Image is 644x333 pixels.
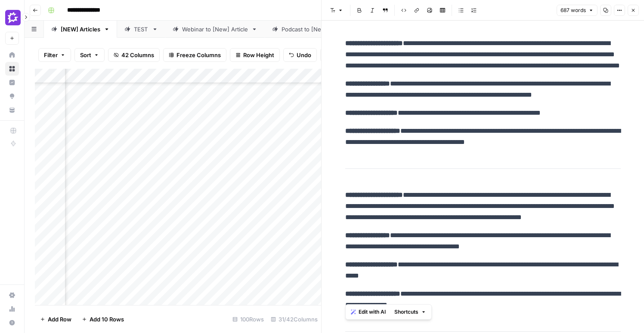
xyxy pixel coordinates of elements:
[182,25,248,34] div: Webinar to [New] Article
[282,25,347,34] div: Podcast to [New] Article
[265,21,364,38] a: Podcast to [New] Article
[297,51,311,59] span: Undo
[5,316,19,330] button: Help + Support
[267,312,321,326] div: 31/42 Columns
[44,51,58,59] span: Filter
[5,62,19,76] a: Browse
[5,10,21,25] img: Gong Logo
[5,48,19,62] a: Home
[230,48,280,62] button: Row Height
[229,312,267,326] div: 100 Rows
[5,302,19,316] a: Usage
[48,315,71,324] span: Add Row
[5,7,19,28] button: Workspace: Gong
[165,21,265,38] a: Webinar to [New] Article
[163,48,226,62] button: Freeze Columns
[74,48,105,62] button: Sort
[5,103,19,117] a: Your Data
[80,51,91,59] span: Sort
[61,25,100,34] div: [NEW] Articles
[283,48,317,62] button: Undo
[121,51,154,59] span: 42 Columns
[5,288,19,302] a: Settings
[5,76,19,89] a: Insights
[44,21,117,38] a: [NEW] Articles
[134,25,149,34] div: TEST
[347,306,389,318] button: Edit with AI
[557,5,598,16] button: 687 words
[560,6,586,14] span: 687 words
[243,51,274,59] span: Row Height
[394,308,418,316] span: Shortcuts
[176,51,221,59] span: Freeze Columns
[5,89,19,103] a: Opportunities
[391,306,430,318] button: Shortcuts
[108,48,160,62] button: 42 Columns
[117,21,165,38] a: TEST
[77,312,129,326] button: Add 10 Rows
[35,312,77,326] button: Add Row
[38,48,71,62] button: Filter
[90,315,124,324] span: Add 10 Rows
[359,308,386,316] span: Edit with AI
